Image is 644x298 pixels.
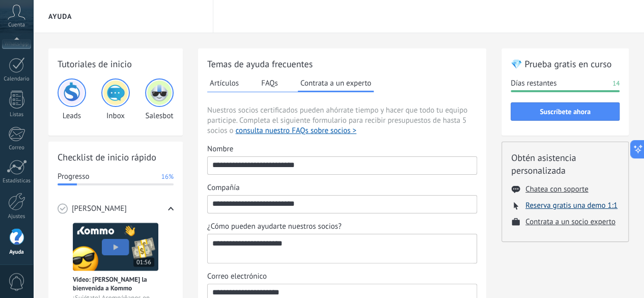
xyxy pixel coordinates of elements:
div: Listas [2,112,32,118]
span: Nombre [207,144,233,154]
span: 14 [612,78,620,89]
button: Contrata a un socio experto [525,217,615,227]
button: Chatea con soporte [525,184,588,194]
button: FAQs [259,75,281,91]
h2: Checklist de inicio rápido [58,151,174,164]
button: Suscríbete ahora [511,102,620,121]
button: Contrata a un experto [298,75,374,92]
div: Estadísticas [2,178,32,184]
div: Ayuda [2,249,32,256]
h2: Temas de ayuda frecuentes [207,58,477,70]
div: Leads [58,78,86,121]
div: Inbox [101,78,130,121]
span: Días restantes [511,78,556,89]
div: Correo [2,145,32,151]
button: Artículos [207,75,241,91]
span: Cuenta [8,22,25,29]
span: ¿Cómo pueden ayudarte nuestros socios? [207,222,342,232]
h2: Obtén asistencia personalizada [511,151,619,177]
span: Nuestros socios certificados pueden ahórrate tiempo y hacer que todo tu equipo participe. Complet... [207,105,477,136]
input: Nombre [208,157,477,173]
span: Suscríbete ahora [540,108,591,115]
span: Correo electrónico [207,272,267,282]
img: Meet video [73,223,158,271]
span: [PERSON_NAME] [72,204,127,214]
span: Progresso [58,172,89,182]
span: Compañía [207,183,239,193]
h2: 💎 Prueba gratis en curso [511,58,620,70]
div: Calendario [2,76,32,83]
button: Reserva gratis una demo 1:1 [525,201,618,210]
div: Salesbot [145,78,174,121]
span: 16% [161,172,174,182]
input: Compañía [208,196,477,212]
div: Ajustes [2,213,32,220]
span: Vídeo: [PERSON_NAME] la bienvenida a Kommo [73,275,158,292]
button: consulta nuestro FAQs sobre socios > [236,126,356,136]
h2: Tutoriales de inicio [58,58,174,70]
textarea: ¿Cómo pueden ayudarte nuestros socios? [208,234,474,263]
